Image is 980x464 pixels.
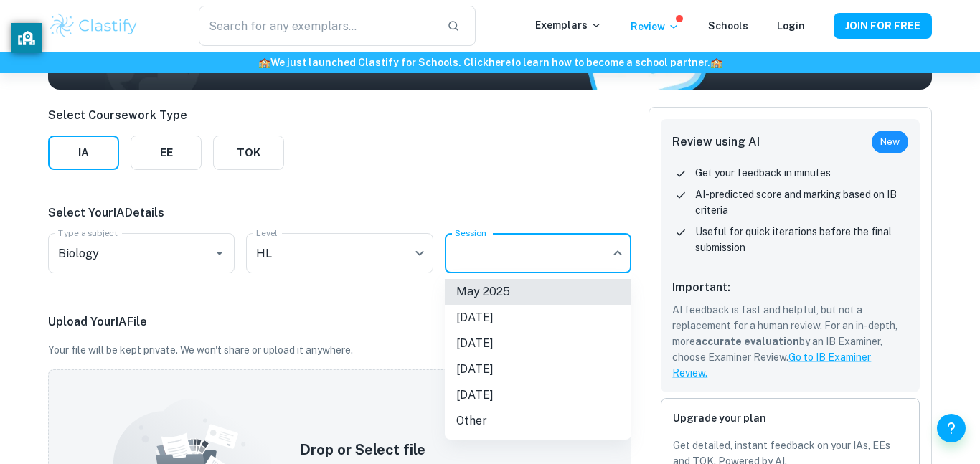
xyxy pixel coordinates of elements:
li: [DATE] [445,331,631,356]
li: Other [445,408,631,434]
li: May 2025 [445,279,631,305]
li: [DATE] [445,356,631,382]
button: privacy banner [11,23,42,53]
li: [DATE] [445,305,631,331]
li: [DATE] [445,382,631,408]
